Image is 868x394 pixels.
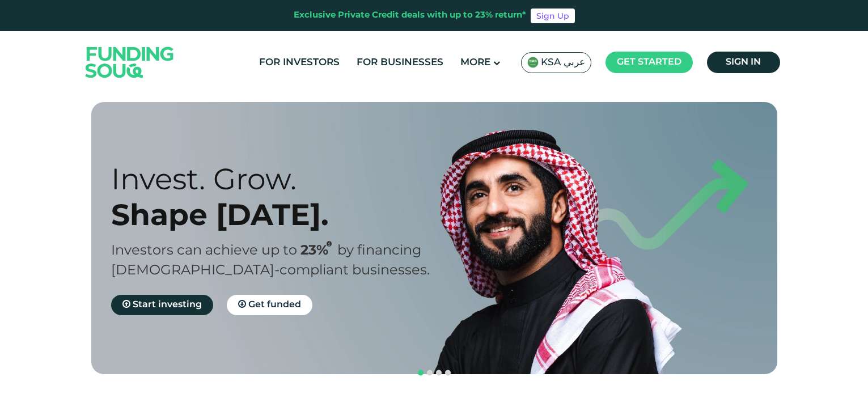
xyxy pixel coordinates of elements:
a: Sign in [707,52,780,73]
div: Shape [DATE]. [111,197,454,232]
span: Investors can achieve up to [111,244,297,257]
span: Get started [617,58,681,66]
i: 23% IRR (expected) ~ 15% Net yield (expected) [327,241,332,247]
span: 23% [300,244,337,257]
button: navigation [416,368,425,378]
button: navigation [425,368,434,378]
img: Logo [74,33,185,91]
span: Start investing [133,300,202,309]
img: SA Flag [527,57,539,68]
a: Start investing [111,295,213,315]
a: For Businesses [354,53,446,72]
a: Get funded [227,295,312,315]
a: Sign Up [531,9,575,23]
div: Exclusive Private Credit deals with up to 23% return* [294,9,526,22]
span: More [460,58,490,67]
a: For Investors [256,53,342,72]
span: Get funded [248,300,301,309]
div: Invest. Grow. [111,161,454,197]
button: navigation [434,368,443,378]
span: KSA عربي [541,56,585,69]
span: Sign in [726,58,761,66]
button: navigation [443,368,452,378]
